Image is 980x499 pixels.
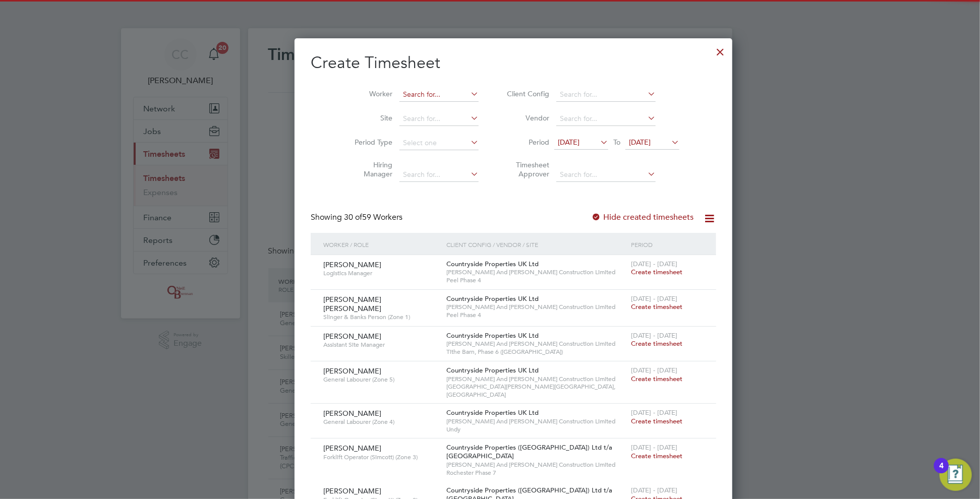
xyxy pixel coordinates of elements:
[323,269,439,277] span: Logistics Manager
[556,112,656,126] input: Search for...
[344,212,362,222] span: 30 of
[446,348,626,356] span: Tithe Barn, Phase 6 ([GEOGRAPHIC_DATA])
[347,89,392,98] label: Worker
[446,408,539,417] span: Countryside Properties UK Ltd
[556,88,656,102] input: Search for...
[446,311,626,319] span: Peel Phase 4
[323,418,439,426] span: General Labourer (Zone 4)
[446,260,539,268] span: Countryside Properties UK Ltd
[939,466,944,479] div: 4
[321,233,444,256] div: Worker / Role
[344,212,402,222] span: 59 Workers
[558,138,580,147] span: [DATE]
[446,375,626,383] span: [PERSON_NAME] And [PERSON_NAME] Construction Limited
[446,469,626,477] span: Rochester Phase 7
[610,136,623,149] span: To
[311,212,405,223] div: Showing
[631,331,678,340] span: [DATE] - [DATE]
[446,366,539,375] span: Countryside Properties UK Ltd
[323,260,381,269] span: [PERSON_NAME]
[323,409,381,418] span: [PERSON_NAME]
[399,136,479,150] input: Select one
[631,260,678,268] span: [DATE] - [DATE]
[504,138,549,147] label: Period
[399,168,479,182] input: Search for...
[323,376,439,384] span: General Labourer (Zone 5)
[940,459,972,491] button: Open Resource Center, 4 new notifications
[323,341,439,349] span: Assistant Site Manager
[504,113,549,122] label: Vendor
[631,452,683,460] span: Create timesheet
[631,417,683,425] span: Create timesheet
[323,453,439,461] span: Forklift Operator (Simcott) (Zone 3)
[631,408,678,417] span: [DATE] - [DATE]
[631,302,683,311] span: Create timesheet
[631,443,678,452] span: [DATE] - [DATE]
[504,160,549,178] label: Timesheet Approver
[446,443,612,460] span: Countryside Properties ([GEOGRAPHIC_DATA]) Ltd t/a [GEOGRAPHIC_DATA]
[504,89,549,98] label: Client Config
[631,339,683,348] span: Create timesheet
[629,233,706,256] div: Period
[592,212,694,222] label: Hide created timesheets
[323,295,381,313] span: [PERSON_NAME] [PERSON_NAME]
[446,276,626,284] span: Peel Phase 4
[629,138,651,147] span: [DATE]
[631,294,678,303] span: [DATE] - [DATE]
[446,383,626,398] span: [GEOGRAPHIC_DATA][PERSON_NAME][GEOGRAPHIC_DATA], [GEOGRAPHIC_DATA]
[446,331,539,340] span: Countryside Properties UK Ltd
[631,375,683,383] span: Create timesheet
[444,233,629,256] div: Client Config / Vendor / Site
[399,88,479,102] input: Search for...
[446,340,626,348] span: [PERSON_NAME] And [PERSON_NAME] Construction Limited
[323,332,381,341] span: [PERSON_NAME]
[323,366,381,376] span: [PERSON_NAME]
[446,425,626,433] span: Undy
[446,461,626,469] span: [PERSON_NAME] And [PERSON_NAME] Construction Limited
[399,112,479,126] input: Search for...
[323,313,439,321] span: Slinger & Banks Person (Zone 1)
[323,444,381,453] span: [PERSON_NAME]
[631,486,678,494] span: [DATE] - [DATE]
[446,294,539,303] span: Countryside Properties UK Ltd
[446,268,626,276] span: [PERSON_NAME] And [PERSON_NAME] Construction Limited
[347,113,392,122] label: Site
[631,268,683,276] span: Create timesheet
[446,303,626,311] span: [PERSON_NAME] And [PERSON_NAME] Construction Limited
[347,138,392,147] label: Period Type
[631,366,678,375] span: [DATE] - [DATE]
[446,417,626,425] span: [PERSON_NAME] And [PERSON_NAME] Construction Limited
[556,168,656,182] input: Search for...
[347,160,392,178] label: Hiring Manager
[323,486,381,495] span: [PERSON_NAME]
[311,52,716,74] h2: Create Timesheet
